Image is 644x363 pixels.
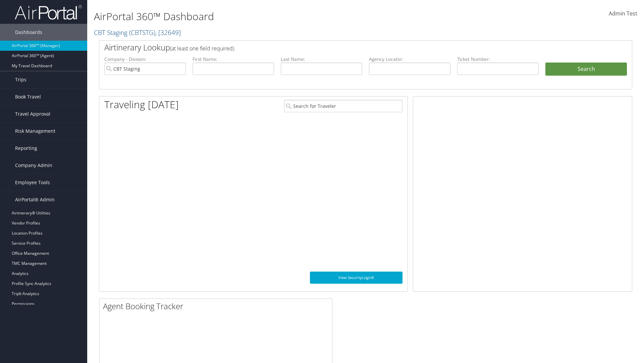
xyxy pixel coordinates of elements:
span: Trips [15,71,26,88]
span: , [ 32649 ] [155,28,181,37]
span: Admin Test [609,10,637,17]
label: Last Name: [281,56,362,63]
a: CBT Staging [94,28,181,37]
span: Book Travel [15,88,41,105]
span: Company Admin [15,157,52,174]
span: Employee Tools [15,174,50,191]
label: First Name: [193,56,274,63]
span: (at least one field required) [170,45,234,52]
label: Ticket Number: [457,56,539,63]
span: Reporting [15,140,37,157]
input: Search for Traveler [284,100,402,112]
h2: Agent Booking Tracker [103,300,332,312]
img: airportal-logo.png [15,4,82,20]
label: Company - Division: [104,56,186,63]
span: ( CBTSTG ) [129,28,155,37]
h1: Traveling [DATE] [104,97,179,112]
span: Travel Approval [15,106,50,122]
h1: AirPortal 360™ Dashboard [94,9,456,24]
a: View SecurityLogic® [310,272,402,284]
span: Risk Management [15,123,55,139]
span: Dashboards [15,24,42,41]
span: AirPortal® Admin [15,191,55,208]
label: Agency Locator: [369,56,450,63]
button: Search [545,63,627,76]
h2: Airtinerary Lookup [104,42,583,53]
a: Admin Test [609,3,637,24]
